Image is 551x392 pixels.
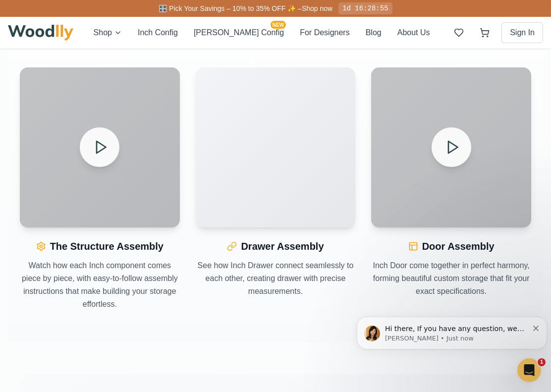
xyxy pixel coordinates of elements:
img: Woodlly [8,25,73,41]
span: 🎛️ Pick Your Savings – 10% to 35% OFF ✨ – [159,4,301,12]
video: Your browser does not support the video tag. [196,67,356,227]
button: For Designers [300,27,349,39]
span: NEW [271,21,286,29]
div: 1d 16:28:55 [338,2,392,14]
button: About Us [397,27,430,39]
p: See how Inch Drawer connect seamlessly to each other, creating drawer with precise measurements. [196,259,356,298]
a: Shop now [302,4,332,12]
button: Shop [94,27,122,39]
p: Watch how each Inch component comes piece by piece, with easy-to-follow assembly instructions tha... [20,259,180,311]
iframe: Intercom live chat [517,358,541,382]
button: Sign In [501,22,543,43]
button: Blog [366,27,382,39]
h3: Door Assembly [422,239,495,253]
h3: Drawer Assembly [241,239,324,253]
button: Inch Config [138,27,178,39]
iframe: Intercom notifications message [353,296,551,365]
p: Inch Door come together in perfect harmony, forming beautiful custom storage that fit your exact ... [371,259,531,298]
button: [PERSON_NAME] ConfigNEW [194,27,284,39]
h3: The Structure Assembly [50,239,164,253]
span: 1 [538,358,546,366]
